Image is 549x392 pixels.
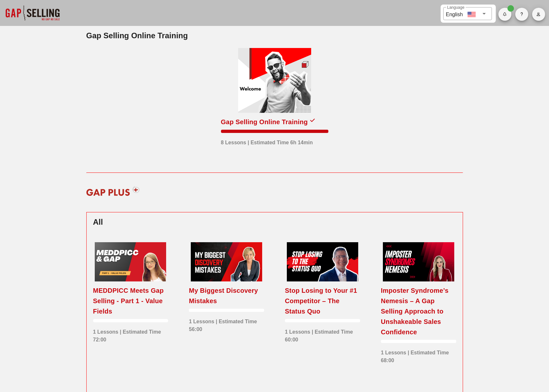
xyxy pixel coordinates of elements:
img: gap-plus-logo-red.svg [82,181,144,201]
h2: All [93,216,456,228]
span: Badge [507,5,514,12]
div: 1 Lessons | Estimated Time 72:00 [93,325,168,344]
div: English [446,9,463,18]
div: 1 Lessons | Estimated Time 68:00 [381,346,456,364]
div: Imposter Syndrome’s Nemesis – A Gap Selling Approach to Unshakeable Sales Confidence [381,285,456,337]
div: 1 Lessons | Estimated Time 56:00 [189,315,264,333]
div: Stop Losing to Your #1 Competitor – The Status Quo [285,285,360,316]
div: My Biggest Discovery Mistakes [189,285,264,306]
div: 8 Lessons | Estimated Time 6h 14min [221,136,313,147]
div: Gap Selling Online Training [221,117,308,127]
div: LanguageEnglish [443,7,492,20]
label: Language [447,5,464,10]
div: 1 Lessons | Estimated Time 60:00 [285,325,360,344]
div: MEDDPICC Meets Gap Selling - Part 1 - Value Fields [93,285,168,316]
h2: Gap Selling Online Training [86,30,463,42]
